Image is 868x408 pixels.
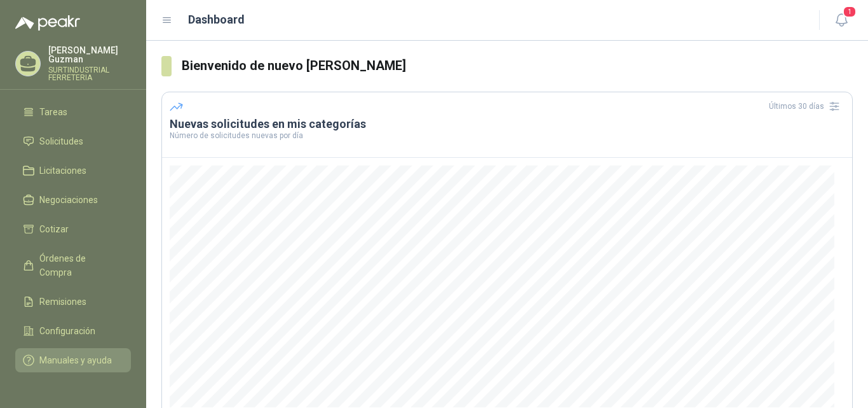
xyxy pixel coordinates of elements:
[15,129,131,153] a: Solicitudes
[48,66,131,81] p: SURTINDUSTRIAL FERRETERIA
[39,164,86,178] span: Licitaciones
[39,134,83,148] span: Solicitudes
[830,9,853,32] button: 1
[39,324,95,338] span: Configuración
[48,46,131,64] p: [PERSON_NAME] Guzman
[170,132,844,139] p: Número de solicitudes nuevas por día
[769,96,844,116] div: Últimos 30 días
[15,100,131,124] a: Tareas
[15,290,131,314] a: Remisiones
[15,158,131,183] a: Licitaciones
[39,251,119,279] span: Órdenes de Compra
[182,56,853,76] h3: Bienvenido de nuevo [PERSON_NAME]
[843,6,857,18] span: 1
[39,295,86,309] span: Remisiones
[170,116,844,132] h3: Nuevas solicitudes en mis categorías
[15,188,131,212] a: Negociaciones
[15,15,80,31] img: Logo peakr
[15,348,131,372] a: Manuales y ayuda
[15,319,131,343] a: Configuración
[39,353,112,367] span: Manuales y ayuda
[15,246,131,285] a: Órdenes de Compra
[15,217,131,241] a: Cotizar
[39,105,67,119] span: Tareas
[39,222,69,236] span: Cotizar
[188,11,245,29] h1: Dashboard
[39,193,98,207] span: Negociaciones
